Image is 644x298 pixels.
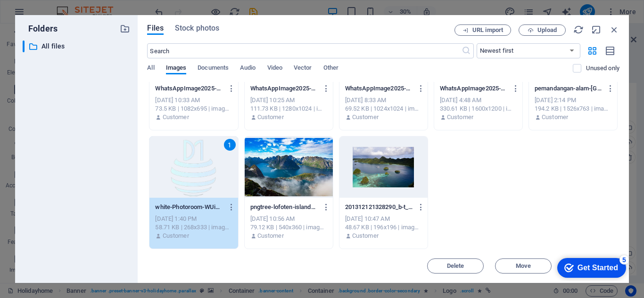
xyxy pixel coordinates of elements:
div: [DATE] 10:47 AM [345,215,422,223]
p: WhatsAppImage2025-08-14at09.47.32-JzQT1yu4mBMh-cz9rQgo3g.jpeg [440,84,508,93]
i: Close [609,24,619,35]
span: Documents [198,62,229,75]
span: URL import [472,27,503,33]
div: [DATE] 10:33 AM [155,96,232,105]
span: Images [166,62,187,75]
div: [DATE] 10:25 AM [250,96,327,105]
p: Customer [352,113,379,121]
button: Delete [427,258,484,274]
span: Vector [294,62,312,75]
span: Stock photos [175,23,219,34]
button: Upload [519,24,566,36]
div: ​ [23,40,25,52]
div: Get Started [25,10,66,19]
div: 48.67 KB | 196x196 | image/png [345,223,422,232]
p: Customer [163,232,189,240]
div: 79.12 KB | 540x360 | image/jpeg [250,223,327,232]
div: [DATE] 2:14 PM [535,96,611,105]
i: Create new folder [120,24,130,34]
p: WhatsAppImage2025-08-14at13.33.10-WH1z0TfwrxJ2dNYqzIAH2A.jpeg [345,84,413,93]
p: All files [41,41,113,52]
p: Customer [447,113,473,121]
div: 5 [67,2,77,11]
span: Move [516,263,531,269]
p: Customer [163,113,189,121]
p: Displays only files that are not in use on the website. Files added during this session can still... [586,64,619,72]
p: WhatsAppImage2025-08-14at15.32.52-kssrUkb0Al8szXVbStUv6w.jpeg [155,84,223,93]
div: 330.61 KB | 1600x1200 | image/jpeg [440,105,517,113]
div: Get Started 5 items remaining, 0% complete [5,5,74,24]
div: 1 [224,139,236,151]
div: [DATE] 1:40 PM [155,215,232,223]
div: 58.71 KB | 268x333 | image/png [155,223,232,232]
p: WhatsAppImage2025-08-14at15.24.22-qanDsPPEplkNWgxjfRm0Pw.jpeg [250,84,319,93]
i: Reload [573,24,584,35]
input: Search [147,43,461,58]
div: [DATE] 4:48 AM [440,96,517,105]
p: pngtree-lofoten-islands-is-an-archipelago-aerial-photography-image_1600943-_J9J56gNB9ekDPItMNOXCg... [250,203,319,211]
span: Video [267,62,282,75]
button: Move [495,258,552,274]
div: [DATE] 10:56 AM [250,215,327,223]
div: 69.52 KB | 1024x1024 | image/jpeg [345,105,422,113]
p: Customer [257,232,284,240]
button: URL import [454,24,511,36]
p: Customer [352,232,379,240]
span: Delete [447,263,464,269]
p: Customer [542,113,568,121]
div: [DATE] 8:33 AM [345,96,422,105]
span: All [147,62,154,75]
p: Customer [257,113,284,121]
span: Files [147,23,164,34]
p: Folders [23,23,58,35]
div: 194.2 KB | 1526x763 | image/jpeg [535,105,611,113]
i: Minimize [591,24,602,35]
span: Other [323,62,339,75]
p: white-Photoroom-WUiOaqM5Ca6h55hMnSonOQ.png [155,203,223,211]
div: 73.5 KB | 1082x695 | image/jpeg [155,105,232,113]
span: Audio [240,62,256,75]
span: Upload [537,27,557,33]
p: 201312121328290_b-t_VVyYeIu_e9re6lPU3WmQ-frQRL4vWfmTScqd1gfsNuA.png [345,203,413,211]
p: pemandangan-alam-indonesia-qo53ugnr1-Pi2yEONxAGq1ngD3blKBzg.jpg [535,84,603,93]
div: 111.73 KB | 1280x1024 | image/jpeg [250,105,327,113]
